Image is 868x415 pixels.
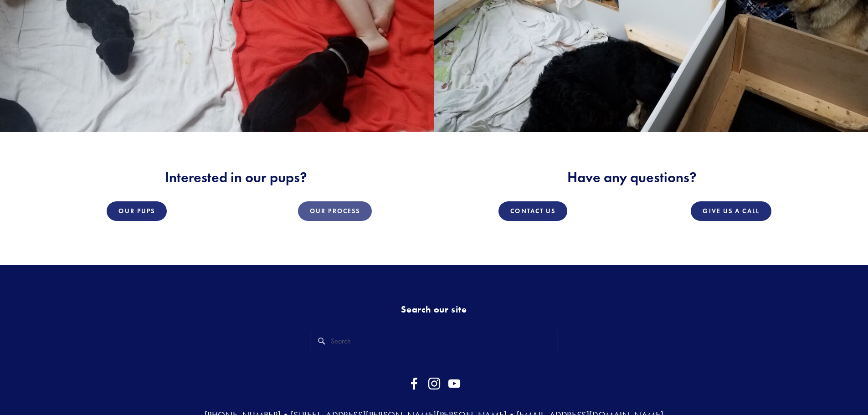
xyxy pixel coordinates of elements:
[310,331,559,351] input: Search
[401,304,467,315] strong: Search our site
[107,201,167,221] a: Our Pups
[442,169,823,186] h2: Have any questions?
[298,201,372,221] a: Our Process
[428,377,441,390] a: Instagram
[46,169,426,186] h2: Interested in our pups?
[408,377,421,390] a: Facebook
[691,201,771,221] a: Give Us a Call
[448,377,461,390] a: YouTube
[498,201,567,221] a: Contact Us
